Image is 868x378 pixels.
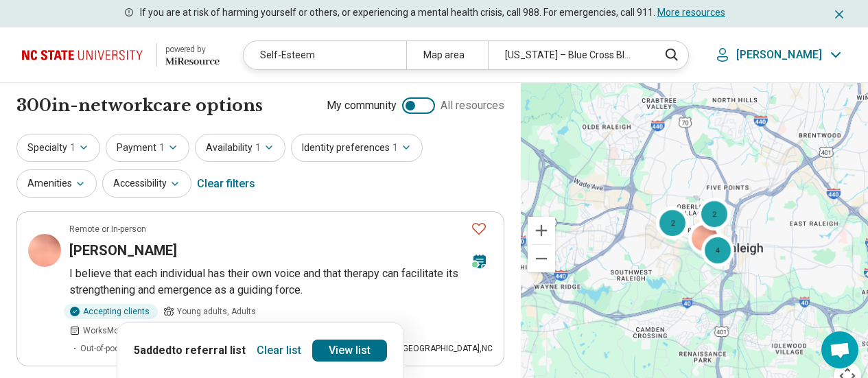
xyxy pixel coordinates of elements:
h1: 300 in-network care options [16,94,263,117]
button: Availability1 [195,134,285,162]
div: 4 [701,234,734,267]
div: 2 [656,206,689,239]
span: Out-of-pocket [80,342,131,355]
div: Accepting clients [64,304,158,319]
span: 1 [392,141,398,155]
div: Clear filters [197,167,255,200]
img: North Carolina State University [22,38,148,71]
a: More resources [657,7,725,18]
div: [GEOGRAPHIC_DATA] , NC [388,342,493,355]
span: My community [327,97,397,114]
div: 2 [698,198,731,231]
div: [US_STATE] – Blue Cross Blue Shield [488,41,650,69]
button: Favorite [465,215,493,243]
a: View list [312,340,387,362]
p: If you are at risk of harming yourself or others, or experiencing a mental health crisis, call 98... [140,5,725,20]
span: Works Mon, Tue, Wed, Thu, Fri [83,324,194,337]
p: [PERSON_NAME] [736,48,822,62]
button: Zoom in [528,217,555,244]
span: to referral list [172,344,246,357]
span: 1 [159,141,165,155]
div: Open chat [821,331,858,368]
span: 1 [255,141,261,155]
a: North Carolina State University powered by [22,38,220,71]
div: powered by [165,43,220,56]
div: Self-Esteem [244,41,406,69]
button: Dismiss [832,5,846,22]
button: Zoom out [528,245,555,272]
button: Specialty1 [16,134,100,162]
button: Clear list [251,340,307,362]
button: Identity preferences1 [291,134,423,162]
button: Accessibility [102,169,191,198]
span: Young adults, Adults [177,305,256,318]
p: 5 added [134,342,246,359]
p: Remote or In-person [69,223,146,235]
button: Payment1 [106,134,189,162]
span: 1 [70,141,75,155]
button: Amenities [16,169,97,198]
h3: [PERSON_NAME] [69,241,177,260]
span: All resources [441,97,504,114]
div: Map area [406,41,488,69]
p: I believe that each individual has their own voice and that therapy can facilitate its strengthen... [69,265,493,298]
